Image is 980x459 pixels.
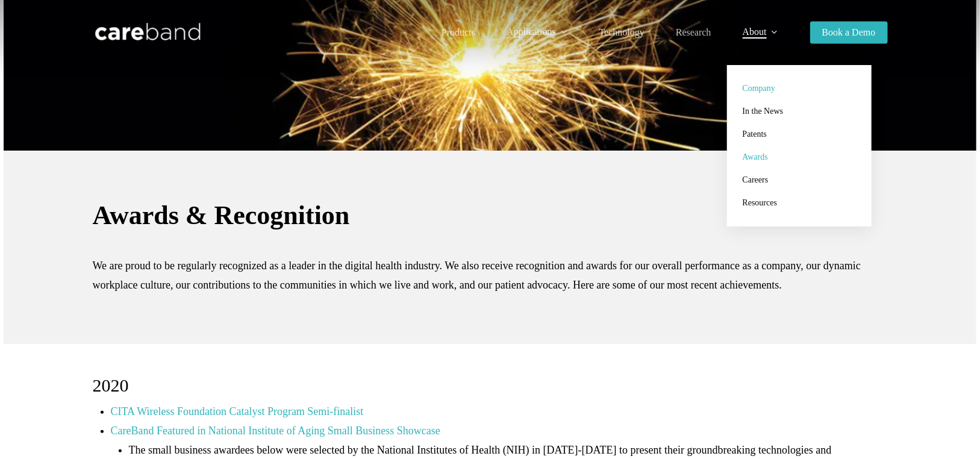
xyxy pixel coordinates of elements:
[111,405,364,417] a: CITA Wireless Foundation Catalyst Program Semi-finalist
[743,107,784,116] span: In the News
[739,169,860,192] a: Careers
[822,27,876,37] span: Book a Demo
[676,28,711,37] a: Research
[739,100,860,123] a: In the News
[810,28,888,37] a: Book a Demo
[676,27,711,37] span: Research
[743,152,768,161] span: Awards
[739,146,860,169] a: Awards
[507,27,556,37] span: Applications
[743,198,778,207] span: Resources
[743,27,767,37] span: About
[743,175,769,184] span: Careers
[93,256,888,295] p: We are proud to be regularly recognized as a leader in the digital health industry. We also recei...
[442,27,475,37] span: Products
[442,28,475,37] a: Products
[599,27,644,37] span: Technology
[739,123,860,146] a: Patents
[743,130,767,139] span: Patents
[93,375,129,395] span: 2020
[507,27,568,37] a: Applications
[739,77,860,100] a: Company
[93,201,350,230] span: Awards & Recognition
[599,28,644,37] a: Technology
[739,192,860,214] a: Resources
[743,84,775,93] span: Company
[111,425,440,437] a: CareBand Featured in National Institute of Aging Small Business Showcase
[743,27,779,37] a: About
